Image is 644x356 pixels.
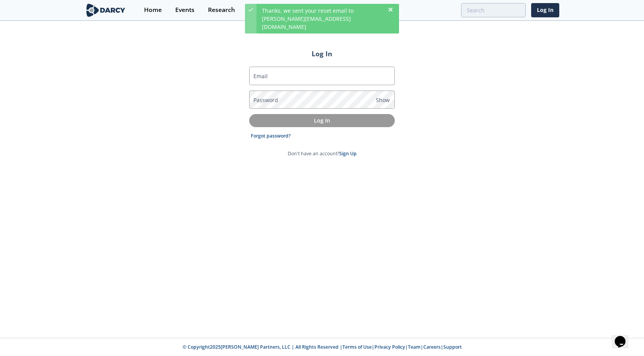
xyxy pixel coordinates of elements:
[339,150,357,157] a: Sign Up
[387,7,394,13] div: Dismiss this notification
[85,3,127,17] img: logo-wide.svg
[255,116,389,124] p: Log In
[612,325,636,348] iframe: chat widget
[208,7,235,13] div: Research
[175,7,195,13] div: Events
[408,344,421,350] a: Team
[461,3,526,17] input: Advanced Search
[253,96,278,104] label: Password
[288,150,357,157] p: Don't have an account?
[376,96,390,104] span: Show
[144,7,162,13] div: Home
[423,344,441,350] a: Careers
[342,344,372,350] a: Terms of Use
[37,344,607,351] p: © Copyright 2025 [PERSON_NAME] Partners, LLC | All Rights Reserved | | | | |
[443,344,462,350] a: Support
[257,4,399,34] div: Thanks, we sent your reset email to [PERSON_NAME][EMAIL_ADDRESS][DOMAIN_NAME]
[249,114,395,127] button: Log In
[251,133,291,139] a: Forgot password?
[531,3,559,17] a: Log In
[374,344,405,350] a: Privacy Policy
[249,49,395,59] h2: Log In
[253,72,268,80] label: Email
